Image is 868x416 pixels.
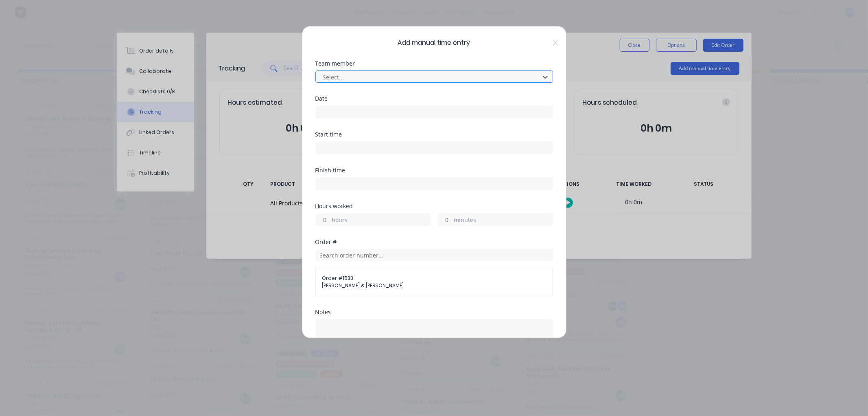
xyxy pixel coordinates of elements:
input: 0 [316,214,330,226]
span: Order # 1533 [322,275,546,282]
label: hours [332,216,431,226]
div: Notes [315,309,553,315]
div: Team member [315,61,553,66]
input: 0 [438,214,452,226]
div: Hours worked [315,203,553,209]
label: minutes [454,216,553,226]
input: Search order number... [315,249,553,261]
span: Add manual time entry [315,38,553,48]
div: Date [315,96,553,101]
div: Finish time [315,167,553,173]
div: Order # [315,239,553,245]
span: [PERSON_NAME] & [PERSON_NAME] [322,282,546,289]
div: Start time [315,132,553,137]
